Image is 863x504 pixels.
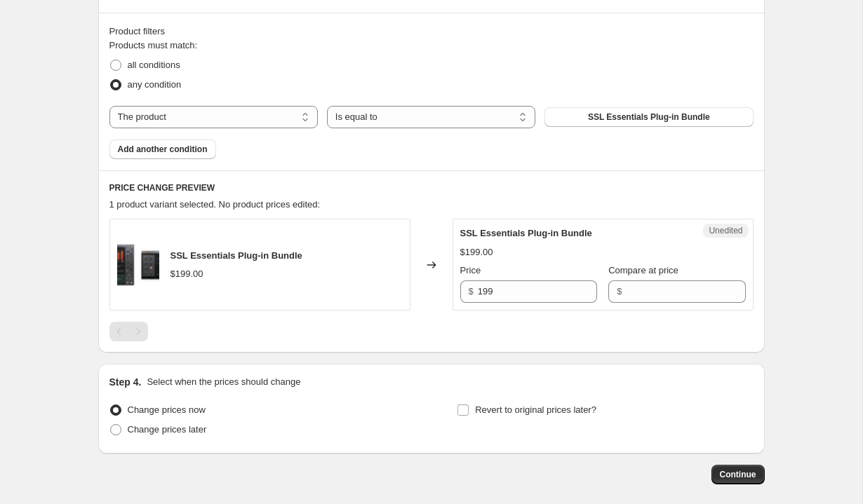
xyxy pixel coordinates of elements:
[109,375,142,389] h2: Step 4.
[147,375,300,389] p: Select when the prices should change
[588,111,710,123] span: SSL Essentials Plug-in Bundle
[720,469,756,480] span: Continue
[117,244,159,286] img: ESSENTIAL_80x.png
[617,286,622,297] span: $
[460,228,592,238] span: SSL Essentials Plug-in Bundle
[128,404,206,415] span: Change prices now
[711,465,765,484] button: Continue
[128,79,182,90] span: any condition
[109,322,148,341] nav: Pagination
[544,107,753,127] button: SSL Essentials Plug-in Bundle
[469,286,474,297] span: $
[109,40,198,50] span: Products must match:
[109,139,216,159] button: Add another condition
[109,25,754,39] div: Product filters
[109,199,321,210] span: 1 product variant selected. No product prices edited:
[709,225,742,236] span: Unedited
[170,250,302,261] span: SSL Essentials Plug-in Bundle
[460,265,481,275] span: Price
[118,144,208,155] span: Add another condition
[608,265,678,275] span: Compare at price
[128,60,180,70] span: all conditions
[109,182,754,193] h6: PRICE CHANGE PREVIEW
[460,247,493,257] span: $199.00
[475,404,596,415] span: Revert to original prices later?
[128,424,207,435] span: Change prices later
[170,268,203,279] span: $199.00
